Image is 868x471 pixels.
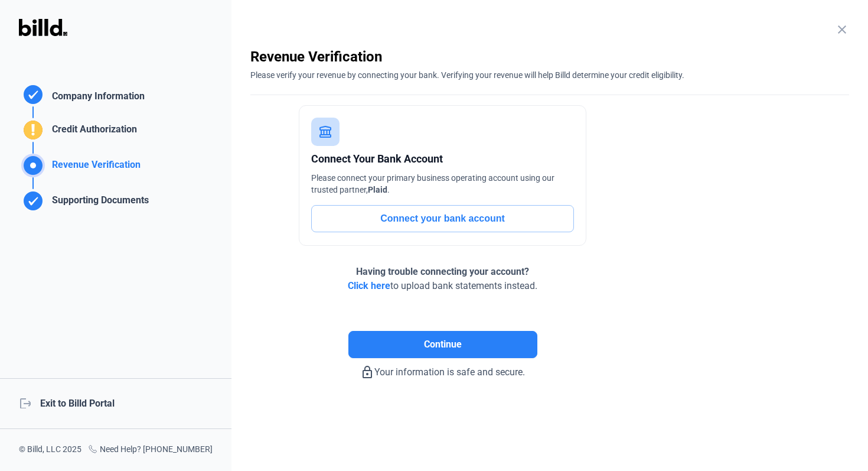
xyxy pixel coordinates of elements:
[47,158,141,177] div: Revenue Verification
[360,365,374,379] mat-icon: lock_outline
[348,265,537,293] div: to upload bank statements instead.
[311,172,574,196] div: Please connect your primary business operating account using our trusted partner, .
[356,266,529,277] span: Having trouble connecting your account?
[47,193,149,213] div: Supporting Documents
[424,337,462,352] span: Continue
[19,397,31,408] mat-icon: logout
[250,66,849,81] div: Please verify your revenue by connecting your bank. Verifying your revenue will help Billd determ...
[348,331,537,358] button: Continue
[250,358,635,379] div: Your information is safe and secure.
[19,19,67,36] img: Billd Logo
[311,205,574,232] button: Connect your bank account
[348,280,390,291] span: Click here
[47,122,137,142] div: Credit Authorization
[47,89,145,106] div: Company Information
[250,47,849,66] div: Revenue Verification
[368,185,387,194] span: Plaid
[88,443,213,457] div: Need Help? [PHONE_NUMBER]
[311,151,574,167] div: Connect Your Bank Account
[835,22,849,37] mat-icon: close
[19,443,81,457] div: © Billd, LLC 2025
